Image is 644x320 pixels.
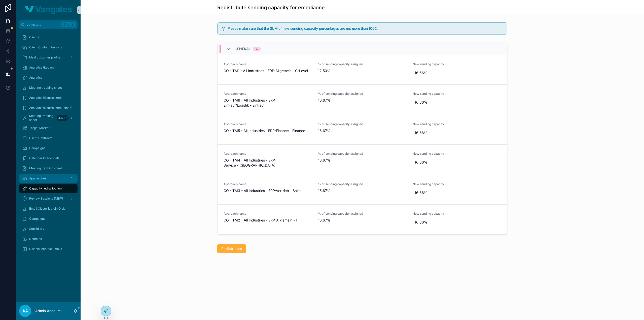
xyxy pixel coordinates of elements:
span: % of sending capacity assigned [318,152,406,156]
span: New sending capacity [413,62,501,66]
span: % of sending capacity assigned [318,182,406,186]
span: 16.67% [318,188,406,193]
span: Client Contact Persons [29,45,62,49]
span: CO - TM2 - All Industries - ERP-Allgemein - IT [224,218,312,223]
a: Analytics (Legacy) [19,63,78,72]
span: Approach name [224,212,312,216]
span: New sending capacity [413,152,501,156]
span: Analytics (Centralized) (clone) [29,106,72,110]
span: New sending capacity [413,212,501,216]
span: Approach name [224,122,312,126]
div: 6 [256,47,258,51]
a: Clients [19,33,78,42]
span: Approach name [224,62,312,66]
span: New sending capacity [413,122,501,126]
a: Domains [19,234,78,243]
span: Calendar Credentials [29,156,59,160]
a: Target Market [19,123,78,133]
a: Disable Inactive Emails [19,244,78,253]
a: Ideal customer profile [19,53,78,62]
a: Approach nameCO - TM3 - All Industries - ERP-Vertrieb - Sales% of sending capacity assigned16.67%... [218,175,507,204]
span: Ctrl [61,22,70,27]
span: Approach name [224,182,312,186]
a: Meeting tracking sheet [19,164,78,173]
span: CO - TM5 - All Industries - ERP-Finance - Finance [224,128,312,133]
span: Review Sessions (NEW) [29,197,63,201]
span: 16.67% [318,128,406,133]
a: Capacity redistribution [19,184,78,193]
span: Meeting tracking sheet [29,86,62,90]
span: Jump to... [27,23,59,27]
a: Client Contact Persons [19,43,78,52]
p: Admin Account [35,308,61,313]
span: 16.66% [415,70,499,75]
span: Disable Inactive Emails [29,247,62,251]
span: 16.66% [415,100,499,105]
a: Calendar Credentials [19,154,78,163]
a: Approach nameCO - TM2 - All Industries - ERP-Allgemein - IT% of sending capacity assigned16.67%Ne... [218,204,507,234]
span: 16.67% [318,98,406,103]
span: Campaigns [29,146,45,150]
span: AA [22,308,28,314]
span: Subsidiary [29,227,44,231]
a: Analytics [19,73,78,82]
span: Analytics (Legacy) [29,66,56,70]
a: Subsidiary [19,224,78,233]
a: Meeting tracking sheet [19,83,78,92]
span: % of sending capacity assigned [318,62,406,66]
a: Analytics (Centralized) (clone) [19,103,78,112]
a: Approach nameCO - TM6 - All Industries - ERP-Einkauf/Logstik - Einkauf% of sending capacity assig... [218,84,507,115]
span: % of sending capacity assigned [318,122,406,126]
span: Domains [29,237,42,241]
span: CO - TM6 - All Industries - ERP-Einkauf/Logstik - Einkauf [224,98,312,108]
button: Redistribute [217,244,246,253]
h5: Please make sure that the SUM of new sending capacity percentages are not more than 100% [228,27,503,30]
a: Campaigns [19,214,78,223]
span: 12.50% [318,68,406,73]
span: Meeting tracking sheet [29,166,62,170]
a: Client Contracts [19,134,78,143]
a: Approach nameCO - TM1 - All Industries - ERP-Allgemein - C-Level% of sending capacity assigned12.... [218,55,507,84]
span: CO - TM4 - All Industries - ERP-Service - [GEOGRAPHIC_DATA] [224,158,312,168]
a: Review Sessions (NEW) [19,194,78,203]
span: 16.66% [415,130,499,135]
span: Client Contracts [29,136,52,140]
a: Email Clusterizatoin Order [19,204,78,213]
span: New sending capacity [413,182,501,186]
a: Campaigns [19,144,78,153]
span: Ideal customer profile [29,55,60,59]
a: Meeting tracking sheet4.609 [19,113,78,122]
span: % of sending capacity assigned [318,92,406,96]
h1: Redistribute sending capacity for emediaone [217,4,325,11]
span: 16.66% [415,220,499,225]
span: Meeting tracking sheet [29,114,55,122]
span: % of sending capacity assigned [318,212,406,216]
span: 16.67% [318,158,406,163]
span: Analytics [29,76,42,80]
span: Approach name [224,92,312,96]
span: General [235,46,251,51]
span: 16.66% [415,160,499,165]
span: Approach name [224,152,312,156]
span: CO - TM3 - All Industries - ERP-Vertrieb - Sales [224,188,312,193]
a: Analytics (Centralized) [19,93,78,102]
a: Approach nameCO - TM5 - All Industries - ERP-Finance - Finance% of sending capacity assigned16.67... [218,115,507,144]
span: 16.67% [318,218,406,223]
span: Campaigns [29,217,45,221]
div: scrollable content [16,29,81,260]
div: 4.609 [57,115,68,121]
a: Approach nameCO - TM4 - All Industries - ERP-Service - [GEOGRAPHIC_DATA]% of sending capacity ass... [218,144,507,175]
span: Analytics (Centralized) [29,96,62,100]
span: New sending capacity [413,92,501,96]
span: K [71,23,75,27]
span: 16.66% [415,190,499,195]
span: Redistribute [221,246,242,251]
a: Approaches [19,174,78,183]
span: CO - TM1 - All Industries - ERP-Allgemein - C-Level [224,68,312,73]
span: Email Clusterizatoin Order [29,207,67,211]
span: Clients [29,35,39,39]
img: App logo [25,6,72,14]
span: Capacity redistribution [29,186,62,190]
span: Target Market [29,126,50,130]
button: Jump to...CtrlK [19,20,78,29]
